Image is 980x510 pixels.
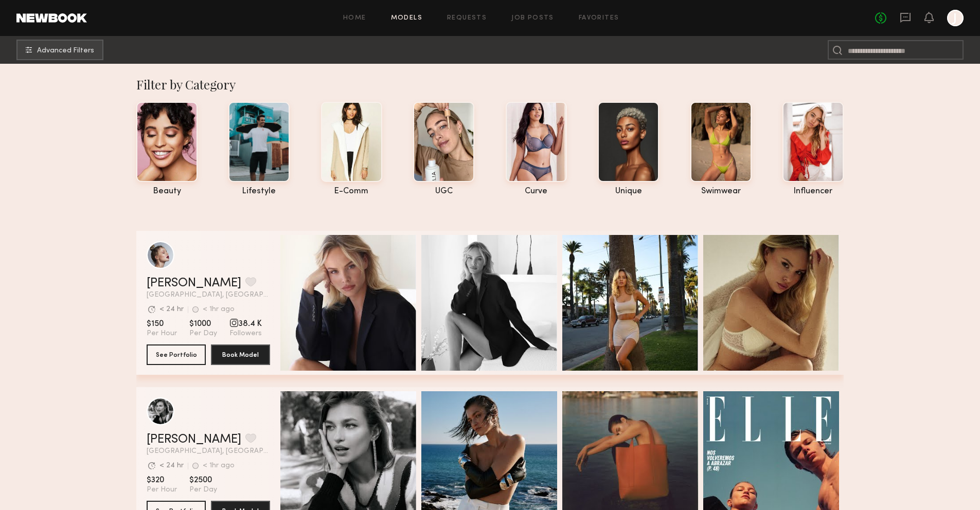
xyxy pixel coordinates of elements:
[159,306,184,313] div: < 24 hr
[413,187,474,196] div: UGC
[147,344,206,365] button: See Portfolio
[147,475,177,485] span: $320
[189,329,217,338] span: Per Day
[203,306,235,313] div: < 1hr ago
[136,76,844,93] div: Filter by Category
[321,187,382,196] div: e-comm
[147,277,241,289] a: [PERSON_NAME]
[147,319,177,329] span: $150
[947,10,964,26] a: J
[203,462,235,469] div: < 1hr ago
[147,485,177,495] span: Per Hour
[511,15,554,22] a: Job Posts
[506,187,567,196] div: curve
[690,187,752,196] div: swimwear
[211,344,270,365] button: Book Model
[782,187,844,196] div: influencer
[229,319,262,329] span: 38.4 K
[37,47,94,54] span: Advanced Filters
[229,329,262,338] span: Followers
[189,475,217,485] span: $2500
[189,485,217,495] span: Per Day
[159,462,184,469] div: < 24 hr
[228,187,290,196] div: lifestyle
[343,15,366,22] a: Home
[147,329,177,338] span: Per Hour
[579,15,619,22] a: Favorites
[147,292,270,299] span: [GEOGRAPHIC_DATA], [GEOGRAPHIC_DATA]
[447,15,487,22] a: Requests
[147,433,241,446] a: [PERSON_NAME]
[16,40,103,60] button: Advanced Filters
[147,448,270,455] span: [GEOGRAPHIC_DATA], [GEOGRAPHIC_DATA]
[391,15,422,22] a: Models
[598,187,659,196] div: unique
[136,187,198,196] div: beauty
[189,319,217,329] span: $1000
